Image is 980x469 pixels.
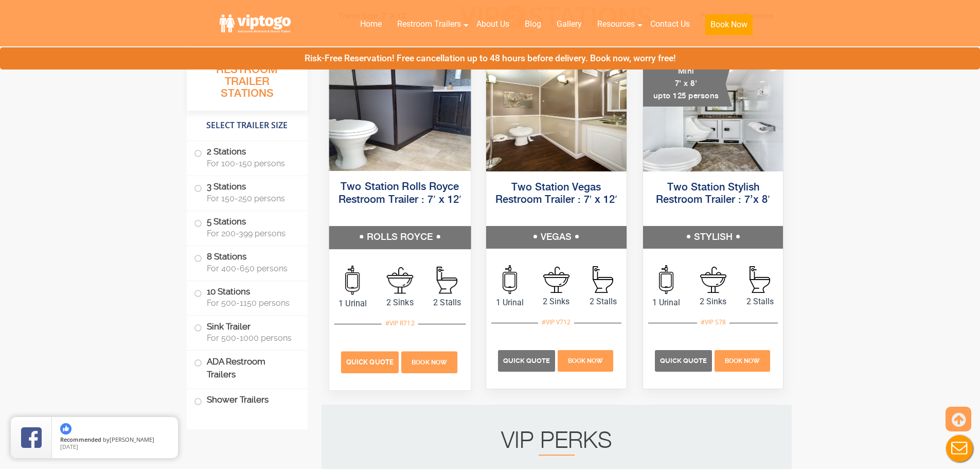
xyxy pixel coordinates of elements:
a: Book Now [698,13,760,41]
button: Live Chat [939,428,980,469]
label: 10 Stations [194,281,300,313]
span: 2 Sinks [533,296,580,308]
a: Quick Quote [655,355,714,365]
div: #VIP V712 [538,316,574,329]
a: About Us [469,13,517,36]
img: an icon of stall [593,266,613,293]
img: an icon of urinal [345,266,360,295]
img: an icon of stall [436,267,457,294]
label: Shower Trailers [194,389,300,411]
a: Contact Us [643,13,698,36]
span: 2 Stalls [737,296,783,308]
a: Two Station Stylish Restroom Trailer : 7’x 8′ [656,182,770,205]
a: Blog [517,13,549,36]
span: For 200-399 persons [207,229,295,238]
span: 1 Urinal [486,297,533,309]
label: Sink Trailer [194,316,300,348]
img: Side view of two station restroom trailer with separate doors for males and females [486,53,627,171]
a: Book Now [713,355,771,365]
img: A mini restroom trailer with two separate stations and separate doors for males and females [643,53,783,171]
span: 2 Stalls [580,296,627,308]
button: Book Now [705,14,753,35]
img: Side view of two station restroom trailer with separate doors for males and females [329,51,470,171]
span: 2 Sinks [690,296,737,308]
label: ADA Restroom Trailers [194,351,300,386]
img: thumbs up icon [60,423,72,435]
a: Resources [590,13,643,36]
a: Home [352,13,389,36]
label: 3 Stations [194,176,300,208]
span: [DATE] [60,443,78,450]
a: Two Station Vegas Restroom Trailer : 7′ x 12′ [495,182,617,205]
label: 5 Stations [194,211,300,243]
span: 2 Sinks [376,296,423,308]
span: Book Now [412,359,447,366]
label: 2 Stations [194,141,300,173]
label: 8 Stations [194,246,300,278]
span: For 500-1150 persons [207,298,295,308]
img: an icon of sink [386,267,413,293]
span: 2 Stalls [423,296,471,308]
h3: All Portable Restroom Trailer Stations [187,49,308,111]
div: #VIP R712 [381,317,418,330]
img: an icon of sink [543,267,569,293]
h5: ROLLS ROYCE [329,226,470,249]
img: an icon of urinal [503,265,517,294]
span: Quick Quote [503,357,550,364]
span: Book Now [568,357,603,364]
h2: VIP PERKS [342,431,771,456]
div: #VIP S78 [697,316,729,329]
img: an icon of sink [700,267,726,293]
a: Book Now [400,357,458,367]
span: For 100-150 persons [207,159,295,168]
span: For 500-1000 persons [207,333,295,343]
h5: STYLISH [643,226,783,249]
span: 1 Urinal [329,297,376,309]
span: 1 Urinal [643,297,690,309]
a: Quick Quote [498,355,557,365]
img: an icon of urinal [659,265,673,294]
h4: Select Trailer Size [187,116,308,135]
span: Recommended [60,436,101,443]
a: Restroom Trailers [389,13,469,36]
a: Two Station Rolls Royce Restroom Trailer : 7′ x 12′ [338,182,461,205]
a: Gallery [549,13,590,36]
span: Book Now [725,357,760,364]
span: Quick Quote [346,358,394,366]
span: by [60,437,170,444]
img: an icon of stall [750,266,770,293]
img: Review Rating [21,427,42,448]
div: Mini 7' x 8' upto 125 persons [643,61,732,107]
a: Book Now [557,355,615,365]
h5: VEGAS [486,226,627,249]
a: Quick Quote [341,357,400,367]
span: Quick Quote [660,357,707,364]
span: [PERSON_NAME] [110,436,154,443]
span: For 400-650 persons [207,264,295,273]
span: For 150-250 persons [207,194,295,203]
